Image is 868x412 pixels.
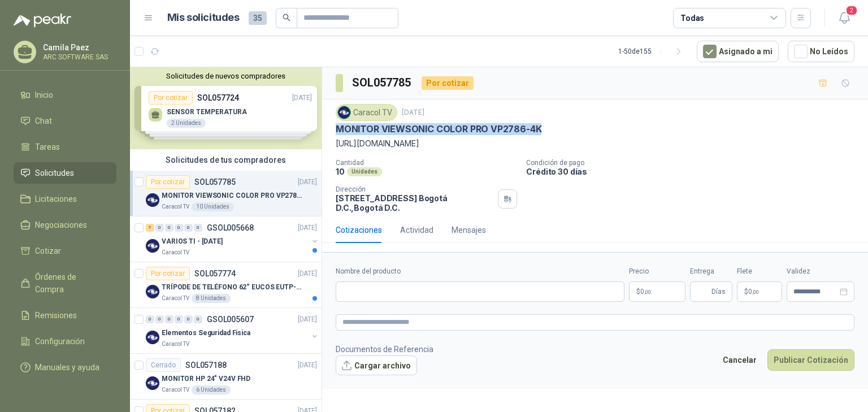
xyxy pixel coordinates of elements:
[146,331,159,344] img: Company Logo
[14,84,116,106] a: Inicio
[35,89,53,101] span: Inicio
[175,224,183,232] div: 0
[744,288,748,295] span: $
[14,188,116,210] a: Licitaciones
[402,107,424,118] p: [DATE]
[249,11,267,25] span: 35
[336,266,624,277] label: Nombre del producto
[35,361,99,374] span: Manuales y ayuda
[787,266,854,277] label: Validez
[14,305,116,326] a: Remisiones
[165,224,173,232] div: 0
[35,115,52,127] span: Chat
[130,149,322,171] div: Solicitudes de tus compradores
[146,358,181,372] div: Cerrado
[748,288,759,295] span: 0
[207,224,254,232] p: GSOL005668
[352,74,413,92] h3: SOL057785
[452,224,486,236] div: Mensajes
[834,8,854,28] button: 2
[130,354,322,400] a: CerradoSOL057188[DATE] Company LogoMONITOR HP 24" V24V FHDCaracol TV6 Unidades
[155,315,164,323] div: 0
[146,376,159,390] img: Company Logo
[146,193,159,207] img: Company Logo
[35,245,61,257] span: Cotizar
[422,76,474,90] div: Por cotizar
[298,360,317,371] p: [DATE]
[298,177,317,188] p: [DATE]
[697,41,779,62] button: Asignado a mi
[526,167,863,176] p: Crédito 30 días
[194,315,202,323] div: 0
[336,193,493,212] p: [STREET_ADDRESS] Bogotá D.C. , Bogotá D.C.
[162,282,302,293] p: TRÍPODE DE TELÉFONO 62“ EUCOS EUTP-010
[130,67,322,149] div: Solicitudes de nuevos compradoresPor cotizarSOL057724[DATE] SENSOR TEMPERATURA2 UnidadesPor cotiz...
[146,285,159,298] img: Company Logo
[35,335,85,348] span: Configuración
[298,223,317,233] p: [DATE]
[680,12,704,24] div: Todas
[298,314,317,325] p: [DATE]
[644,289,651,295] span: ,00
[14,14,71,27] img: Logo peakr
[14,331,116,352] a: Configuración
[146,315,154,323] div: 0
[35,193,77,205] span: Licitaciones
[162,202,189,211] p: Caracol TV
[618,42,688,60] div: 1 - 50 de 155
[14,357,116,378] a: Manuales y ayuda
[194,178,236,186] p: SOL057785
[192,202,234,211] div: 10 Unidades
[35,167,74,179] span: Solicitudes
[14,110,116,132] a: Chat
[336,137,854,150] p: [URL][DOMAIN_NAME]
[690,266,732,277] label: Entrega
[146,224,154,232] div: 7
[167,10,240,26] h1: Mis solicitudes
[43,54,114,60] p: ARC SOFTWARE SAS
[194,270,236,277] p: SOL057774
[162,385,189,394] p: Caracol TV
[146,221,319,257] a: 7 0 0 0 0 0 GSOL005668[DATE] Company LogoVARIOS TI - [DATE]Caracol TV
[845,5,858,16] span: 2
[336,224,382,236] div: Cotizaciones
[737,266,782,277] label: Flete
[130,262,322,308] a: Por cotizarSOL057774[DATE] Company LogoTRÍPODE DE TELÉFONO 62“ EUCOS EUTP-010Caracol TV8 Unidades
[338,106,350,119] img: Company Logo
[175,315,183,323] div: 0
[283,14,290,21] span: search
[526,159,863,167] p: Condición de pago
[35,141,60,153] span: Tareas
[347,167,382,176] div: Unidades
[400,224,433,236] div: Actividad
[162,328,250,339] p: Elementos Seguridad Fisica
[162,294,189,303] p: Caracol TV
[629,266,685,277] label: Precio
[192,294,231,303] div: 8 Unidades
[184,315,193,323] div: 0
[14,136,116,158] a: Tareas
[336,159,517,167] p: Cantidad
[207,315,254,323] p: GSOL005607
[336,343,433,355] p: Documentos de Referencia
[162,340,189,349] p: Caracol TV
[146,267,190,280] div: Por cotizar
[788,41,854,62] button: No Leídos
[155,224,164,232] div: 0
[752,289,759,295] span: ,00
[162,190,302,201] p: MONITOR VIEWSONIC COLOR PRO VP2786-4K
[130,171,322,216] a: Por cotizarSOL057785[DATE] Company LogoMONITOR VIEWSONIC COLOR PRO VP2786-4KCaracol TV10 Unidades
[336,185,493,193] p: Dirección
[14,214,116,236] a: Negociaciones
[43,44,114,51] p: Camila Paez
[162,374,250,384] p: MONITOR HP 24" V24V FHD
[35,309,77,322] span: Remisiones
[165,315,173,323] div: 0
[194,224,202,232] div: 0
[184,224,193,232] div: 0
[185,361,227,369] p: SOL057188
[146,313,319,349] a: 0 0 0 0 0 0 GSOL005607[DATE] Company LogoElementos Seguridad FisicaCaracol TV
[146,175,190,189] div: Por cotizar
[336,104,397,121] div: Caracol TV
[35,219,87,231] span: Negociaciones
